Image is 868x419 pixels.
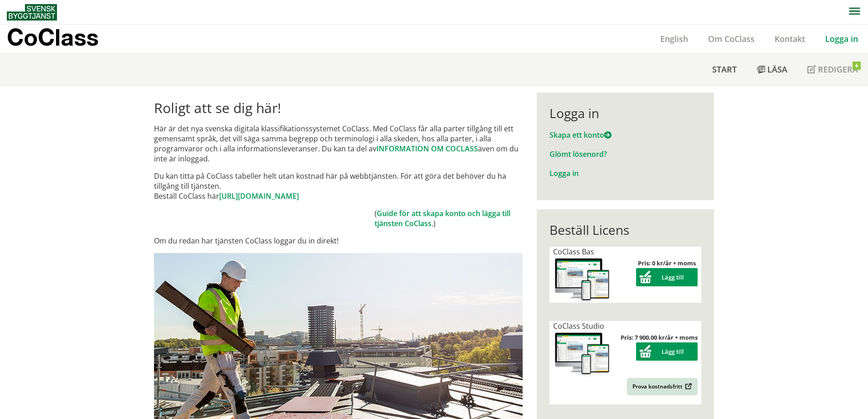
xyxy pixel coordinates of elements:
[550,222,701,238] div: Beställ Licens
[375,208,510,228] a: Guide för att skapa konto och lägga till tjänsten CoClass
[621,333,698,341] strong: Pris: 7 900,00 kr/år + moms
[650,33,698,44] a: English
[550,105,701,121] div: Logga in
[154,236,523,246] p: Om du redan har tjänsten CoClass loggar du in direkt!
[683,383,692,390] img: Outbound.png
[550,130,611,140] a: Skapa ett konto
[698,33,765,44] a: Om CoClass
[375,208,523,228] td: ( .)
[7,25,118,53] a: CoClass
[154,124,523,164] p: Här är det nya svenska digitala klassifikationssystemet CoClass. Med CoClass får alla parter till...
[765,33,815,44] a: Kontakt
[553,257,611,303] img: coclass-license.jpg
[550,149,607,159] a: Glömt lösenord?
[702,53,747,85] a: Start
[7,32,98,42] p: CoClass
[767,64,787,75] span: Läsa
[553,247,594,257] span: CoClass Bas
[219,191,299,201] a: [URL][DOMAIN_NAME]
[553,331,611,377] img: coclass-license.jpg
[154,171,523,201] p: Du kan titta på CoClass tabeller helt utan kostnad här på webbtjänsten. För att göra det behöver ...
[7,4,57,21] img: Svensk Byggtjänst
[376,144,478,154] a: INFORMATION OM COCLASS
[154,100,523,116] h1: Roligt att se dig här!
[638,259,696,267] strong: Pris: 0 kr/år + moms
[815,33,868,44] a: Logga in
[636,347,698,356] a: Lägg till
[636,268,698,286] button: Lägg till
[627,378,698,395] a: Prova kostnadsfritt
[550,168,579,178] a: Logga in
[553,321,604,331] span: CoClass Studio
[747,53,797,85] a: Läsa
[636,273,698,281] a: Lägg till
[636,342,698,361] button: Lägg till
[712,64,737,75] span: Start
